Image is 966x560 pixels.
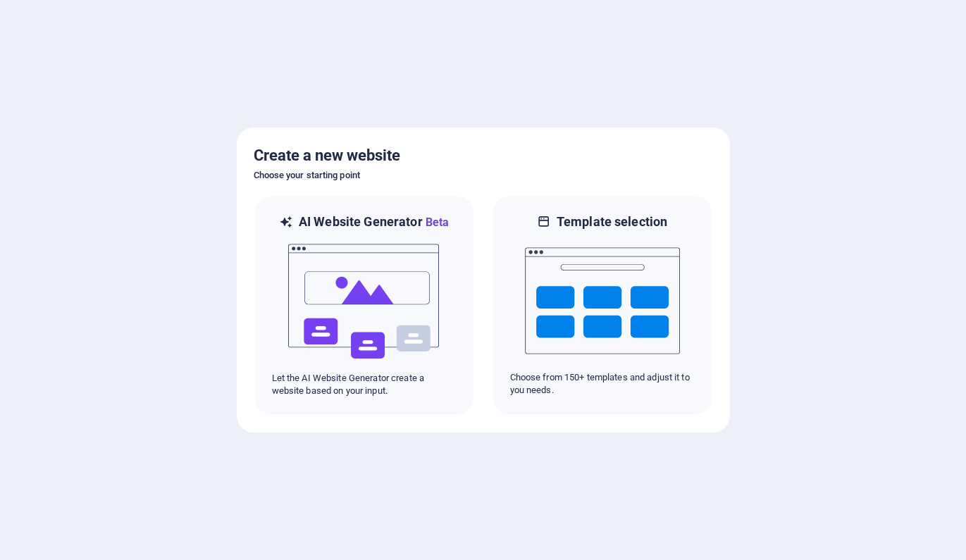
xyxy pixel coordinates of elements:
[272,372,457,397] p: Let the AI Website Generator create a website based on your input.
[510,371,695,397] p: Choose from 150+ templates and adjust it to you needs.
[557,213,667,230] h6: Template selection
[254,144,713,167] h5: Create a new website
[287,231,442,372] img: ai
[299,213,449,231] h6: AI Website Generator
[423,216,450,229] span: Beta
[254,195,475,416] div: AI Website GeneratorBetaaiLet the AI Website Generator create a website based on your input.
[492,195,713,416] div: Template selectionChoose from 150+ templates and adjust it to you needs.
[254,167,713,184] h6: Choose your starting point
